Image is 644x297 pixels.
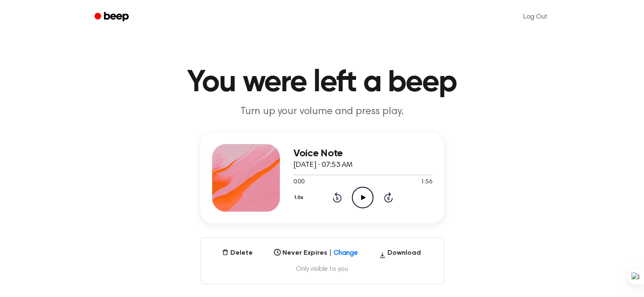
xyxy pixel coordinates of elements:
[293,161,353,169] span: [DATE] · 07:53 AM
[421,178,432,187] span: 1:56
[293,178,304,187] span: 0:00
[211,265,433,273] span: Only visible to you
[160,105,485,119] p: Turn up your volume and press play.
[88,9,136,25] a: Beep
[293,148,432,159] h3: Voice Note
[218,248,256,258] button: Delete
[105,68,539,98] h1: You were left a beep
[293,191,307,205] button: 1.0x
[376,248,424,262] button: Download
[515,7,556,27] a: Log Out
